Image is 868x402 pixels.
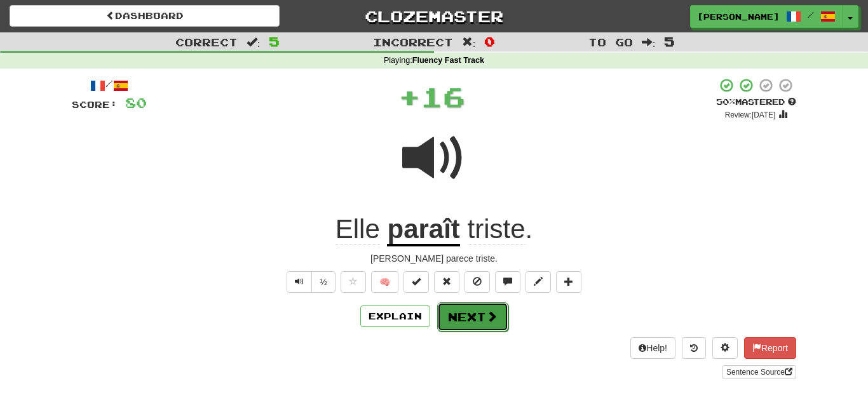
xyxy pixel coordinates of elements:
button: Help! [630,337,675,359]
button: Explain [360,305,430,327]
span: / [808,10,814,19]
span: 16 [421,81,465,112]
button: Round history (alt+y) [682,337,706,359]
strong: Fluency Fast Track [412,56,484,65]
button: Ignore sentence (alt+i) [465,271,490,293]
span: 5 [664,34,675,49]
button: Discuss sentence (alt+u) [495,271,520,293]
button: ½ [311,271,336,293]
button: 🧠 [371,271,398,293]
a: [PERSON_NAME] / [690,5,843,28]
u: paraît [387,214,459,246]
span: : [462,37,476,48]
div: [PERSON_NAME] parece triste. [72,252,796,265]
span: : [642,37,656,48]
button: Play sentence audio (ctl+space) [287,271,312,293]
button: Reset to 0% Mastered (alt+r) [434,271,459,293]
span: : [247,37,261,48]
button: Favorite sentence (alt+f) [341,271,366,293]
span: 0 [484,34,495,49]
a: Dashboard [10,5,280,27]
span: triste [468,214,526,245]
a: Sentence Source [722,365,796,379]
span: . [460,214,532,245]
button: Edit sentence (alt+d) [526,271,551,293]
div: Mastered [716,97,796,108]
button: Next [437,302,508,332]
div: Text-to-speech controls [284,271,336,293]
span: 50 % [716,97,735,107]
small: Review: [DATE] [725,111,776,119]
span: To go [588,36,633,48]
span: + [398,77,421,116]
span: [PERSON_NAME] [697,11,780,22]
a: Clozemaster [299,5,569,27]
span: 5 [269,34,280,49]
button: Add to collection (alt+a) [556,271,581,293]
button: Set this sentence to 100% Mastered (alt+m) [403,271,429,293]
span: Correct [175,36,238,48]
span: Score: [72,99,118,110]
div: / [72,77,147,93]
span: Elle [336,214,380,245]
span: 80 [125,95,147,111]
button: Report [744,337,796,359]
span: Incorrect [373,36,453,48]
